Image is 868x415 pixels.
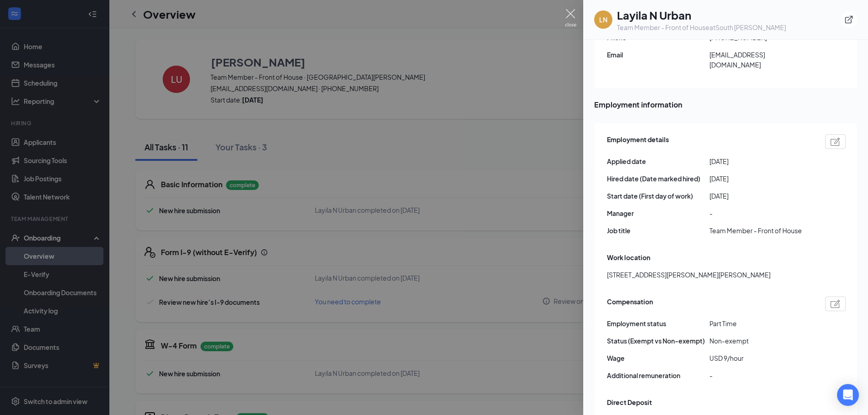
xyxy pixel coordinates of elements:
[709,50,812,70] span: [EMAIL_ADDRESS][DOMAIN_NAME]
[607,297,653,311] span: Compensation
[607,353,709,363] span: Wage
[709,225,812,236] span: Team Member - Front of House
[607,50,709,60] span: Email
[617,7,786,23] h1: Layila N Urban
[709,336,812,346] span: Non-exempt
[607,225,709,236] span: Job title
[607,252,650,262] span: Work location
[607,336,709,346] span: Status (Exempt vs Non-exempt)
[709,191,812,201] span: [DATE]
[844,15,853,24] svg: ExternalLink
[607,174,709,184] span: Hired date (Date marked hired)
[709,318,812,328] span: Part Time
[607,270,770,280] span: [STREET_ADDRESS][PERSON_NAME][PERSON_NAME]
[709,174,812,184] span: [DATE]
[607,370,709,380] span: Additional remuneration
[599,15,607,24] div: LN
[607,191,709,201] span: Start date (First day of work)
[607,318,709,328] span: Employment status
[709,370,812,380] span: -
[709,156,812,166] span: [DATE]
[607,208,709,218] span: Manager
[837,384,859,406] div: Open Intercom Messenger
[709,208,812,218] span: -
[594,99,857,110] span: Employment information
[607,156,709,166] span: Applied date
[607,134,669,149] span: Employment details
[607,397,652,407] span: Direct Deposit
[841,11,857,28] button: ExternalLink
[709,353,812,363] span: USD 9/hour
[617,23,786,32] div: Team Member - Front of House at South [PERSON_NAME]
